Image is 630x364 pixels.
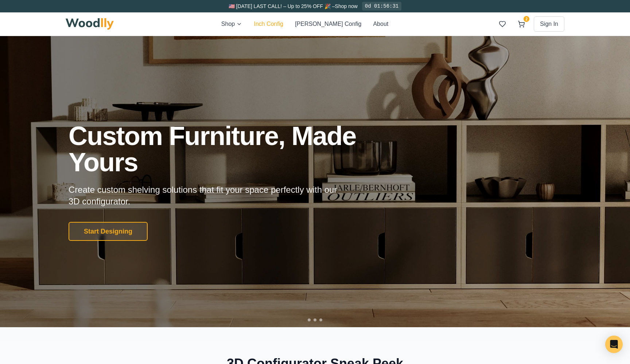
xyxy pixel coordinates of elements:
button: Shop [221,20,242,28]
span: 🇺🇸 [DATE] LAST CALL! – Up to 25% OFF 🎉 – [229,3,335,9]
h1: Custom Furniture, Made Yours [69,123,395,175]
span: 2 [524,16,529,22]
a: Shop now [335,3,358,9]
button: Start Designing [69,222,148,241]
button: [PERSON_NAME] Config [295,20,361,28]
button: Inch Config [254,20,283,28]
button: About [373,20,388,28]
div: 0d 01:56:31 [362,2,401,11]
p: Create custom shelving solutions that fit your space perfectly with our 3D configurator. [69,184,349,207]
div: Open Intercom Messenger [605,336,623,353]
button: 2 [515,17,528,31]
img: Woodlly [66,18,114,30]
button: Sign In [534,16,564,32]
